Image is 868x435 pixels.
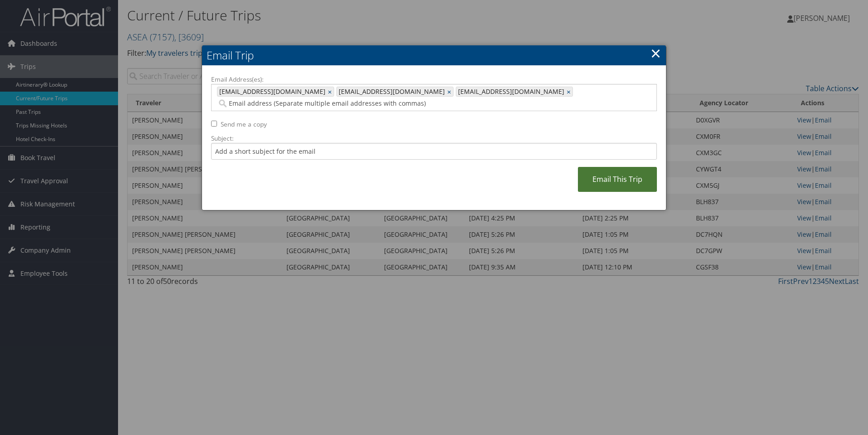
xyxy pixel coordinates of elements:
[211,75,657,84] label: Email Address(es):
[456,87,564,96] span: [EMAIL_ADDRESS][DOMAIN_NAME]
[578,167,657,192] a: Email This Trip
[567,87,572,96] a: ×
[211,143,657,160] input: Add a short subject for the email
[328,87,334,96] a: ×
[217,99,443,108] input: Email address (Separate multiple email addresses with commas)
[217,87,325,96] span: [EMAIL_ADDRESS][DOMAIN_NAME]
[221,120,267,129] label: Send me a copy
[447,87,453,96] a: ×
[337,87,445,96] span: [EMAIL_ADDRESS][DOMAIN_NAME]
[651,44,661,62] a: ×
[202,45,666,65] h2: Email Trip
[211,134,657,143] label: Subject:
